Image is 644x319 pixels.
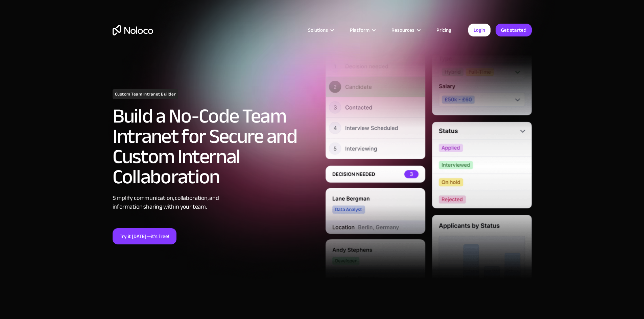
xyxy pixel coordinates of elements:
a: Pricing [428,26,460,34]
div: Solutions [300,26,341,34]
a: Login [468,24,491,36]
div: Platform [350,26,369,34]
div: Platform [341,26,383,34]
div: Resources [383,26,428,34]
div: Simplify communication, collaboration, and information sharing within your team. [113,194,319,211]
a: Get started [496,24,532,36]
h1: Custom Team Intranet Builder [113,89,178,99]
h2: Build a No-Code Team Intranet for Secure and Custom Internal Collaboration [113,106,319,187]
a: home [113,25,153,35]
a: Try it [DATE]—it’s free! [113,228,176,244]
div: Resources [391,26,414,34]
div: Solutions [308,26,328,34]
